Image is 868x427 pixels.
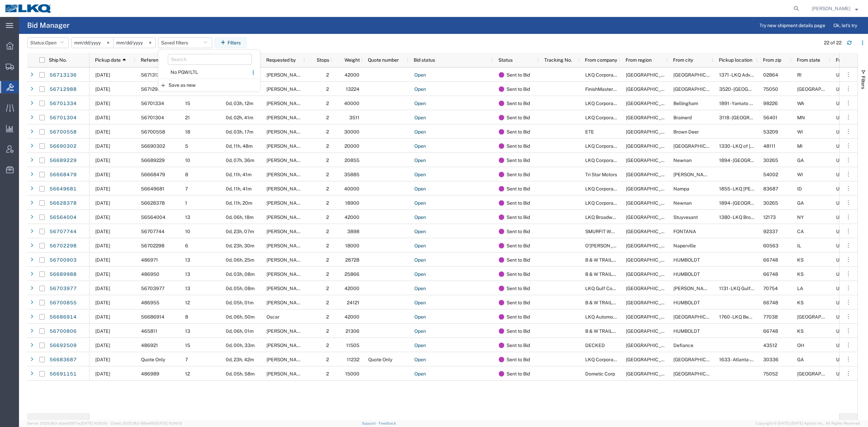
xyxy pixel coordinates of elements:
span: 66748 [763,257,778,263]
span: 2 [326,186,329,191]
span: Sent to Bid [507,253,530,267]
a: 56703977 [49,283,77,294]
span: Pickup location [719,57,752,63]
span: 13 [185,286,190,291]
a: 56700855 [49,298,77,308]
span: 98226 [763,101,778,106]
a: Open [414,354,426,365]
span: Matt Harvey [812,5,850,12]
span: Sent to Bid [507,96,530,110]
span: LKQ Corporation [585,143,622,149]
span: US [836,115,843,120]
span: 1330 - LKQ of Michigan - Belleville Mi [719,143,832,149]
span: LKQ Corporation [585,200,622,206]
span: FONTANA [673,229,696,234]
span: Quote number [368,57,399,63]
span: Sent to Bid [507,125,530,139]
span: 0d, 23h, 07m [226,229,254,234]
span: Sent to Bid [507,68,530,82]
span: 56707744 [141,229,164,234]
span: Grand Prairie [673,86,722,92]
span: 18900 [345,200,359,206]
span: Filters [861,76,866,89]
span: 09/09/2025 [95,286,110,291]
span: US [836,186,843,191]
span: 20000 [344,143,359,149]
span: GA [797,200,804,206]
span: 30265 [763,200,778,206]
a: Support [362,421,379,425]
span: 54002 [763,172,778,177]
span: 92337 [763,229,778,234]
span: O'Reilly DC Naperville [585,243,652,248]
button: [PERSON_NAME] [811,4,859,13]
span: Mark Tabor [267,115,305,120]
span: US [836,243,843,248]
span: North America [626,200,674,206]
span: Newnan [673,200,692,206]
span: 0d, 03h, 12m [226,101,253,106]
span: 0d, 11h, 41m [226,172,252,177]
span: Reference [141,57,164,63]
span: WA [797,101,804,106]
span: Sent to Bid [507,267,530,281]
span: WI [797,172,803,177]
a: 56689229 [49,155,77,166]
span: 02864 [763,72,778,78]
span: US [836,172,843,177]
span: 2 [326,215,329,220]
span: Tracking No. [544,57,572,63]
span: 48111 [763,143,775,149]
span: 0d, 07h, 36m [226,158,254,163]
span: 56401 [763,115,777,120]
a: 56692509 [49,340,77,351]
span: Brandi McCourt [267,172,305,177]
span: 25866 [344,271,359,277]
span: Stops [310,57,329,63]
span: KS [797,271,804,277]
span: 1891 - Yamato Engine Specialists [719,101,789,106]
a: 56701334 [49,98,77,109]
span: Sent to Bid [507,224,530,239]
span: ID [797,186,802,191]
span: 1855 - LKQ Barger Auto Parts - Boise ID [719,186,826,191]
span: North America [626,86,674,92]
span: B & W TRAILER HITCHES, INC. [585,271,652,277]
span: 66748 [763,271,778,277]
span: 2 [326,158,329,163]
span: MI [797,143,803,149]
span: 3520 - Grand Prairie [719,86,782,92]
a: Open [414,269,426,280]
span: 83687 [763,186,778,191]
span: Stuyvesant [673,215,698,220]
a: Open [414,70,426,81]
a: Open [414,255,426,266]
span: 21 [185,115,190,120]
span: Brandi McCourt [267,129,305,135]
span: Pickup date [95,57,121,63]
span: North America [626,243,674,248]
a: Open [414,141,426,152]
span: 09/05/2025 [95,86,110,92]
span: 28728 [345,257,359,263]
span: 2 [326,200,329,206]
span: 12173 [763,215,776,220]
span: 0d, 23h, 30m [226,243,254,248]
a: Open [414,98,426,109]
span: North America [626,229,674,234]
span: 10 [185,158,190,163]
span: 56700558 [141,129,165,135]
span: 09/05/2025 [95,115,110,120]
span: LKQ Corporation [585,186,622,191]
span: Open [45,40,57,45]
span: Requested by [266,57,296,63]
a: 56700903 [49,255,77,266]
img: logo [5,3,52,14]
span: 09/08/2025 [95,229,110,234]
span: Sent to Bid [507,239,530,253]
span: 42000 [344,72,359,78]
a: Open [414,198,426,209]
span: 486950 [141,271,159,277]
span: LKQ Corporation [585,72,622,78]
button: Status:Open [27,37,69,48]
